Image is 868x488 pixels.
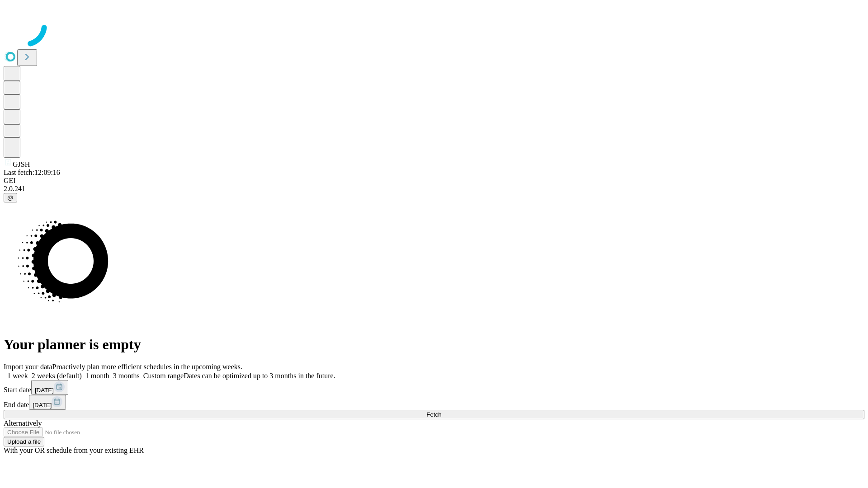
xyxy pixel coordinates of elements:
[184,372,335,380] span: Dates can be optimized up to 3 months in the future.
[7,194,14,201] span: @
[4,446,144,454] span: With your OR schedule from your existing EHR
[52,363,242,371] span: Proactively plan more efficient schedules in the upcoming weeks.
[4,437,44,446] button: Upload a file
[29,395,66,410] button: [DATE]
[32,372,82,380] span: 2 weeks (default)
[4,336,864,353] h1: Your planner is empty
[4,185,864,193] div: 2.0.241
[7,372,28,380] span: 1 week
[4,419,42,427] span: Alternatively
[4,193,17,202] button: @
[4,380,864,395] div: Start date
[4,395,864,410] div: End date
[4,177,864,185] div: GEI
[143,372,184,380] span: Custom range
[4,169,60,176] span: Last fetch: 12:09:16
[4,410,864,419] button: Fetch
[13,160,30,168] span: GJSH
[31,380,68,395] button: [DATE]
[33,402,52,408] span: [DATE]
[426,411,441,418] span: Fetch
[35,387,54,394] span: [DATE]
[4,363,52,371] span: Import your data
[113,372,140,380] span: 3 months
[85,372,109,380] span: 1 month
